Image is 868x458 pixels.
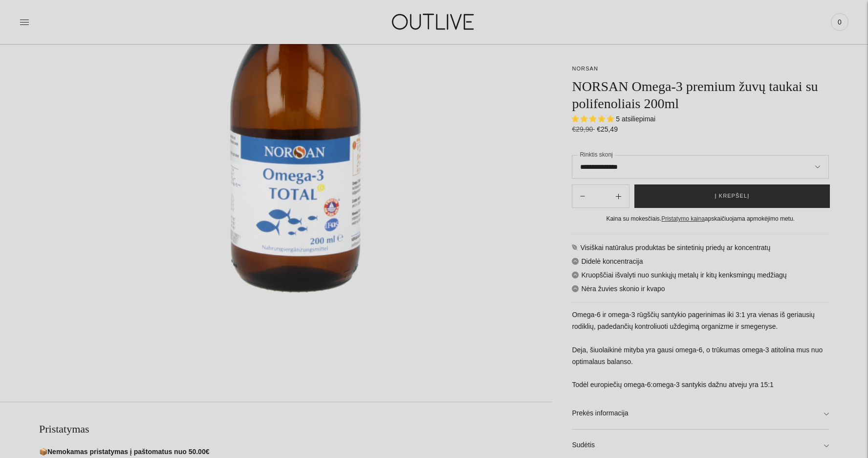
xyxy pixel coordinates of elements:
strong: Nemokamas pristatymas į paštomatus nuo 50.00€ [47,448,209,456]
p: Omega-6 ir omega-3 rūgščių santykio pagerinimas iki 3:1 yra vienas iš geriausių rodiklių, padedan... [572,309,829,391]
a: NORSAN [572,66,598,71]
h1: NORSAN Omega-3 premium žuvų taukai su polifenoliais 200ml [572,78,829,112]
input: Product quantity [593,189,608,204]
span: 5.00 stars [572,115,616,123]
a: Prekės informacija [572,398,829,429]
button: Subtract product quantity [608,184,629,208]
h2: Pristatymas [39,422,552,436]
s: €29,90 [572,125,595,133]
span: 5 atsiliepimai [616,115,655,123]
button: Į krepšelį [634,184,830,208]
span: Į krepšelį [715,191,749,201]
a: 0 [831,11,848,33]
a: Pristatymo kaina [661,215,705,222]
div: Kaina su mokesčiais. apskaičiuojama apmokėjimo metu. [572,214,829,224]
button: Add product quantity [572,184,593,208]
span: 0 [833,15,846,29]
img: OUTLIVE [373,5,495,39]
p: 📦 [39,446,552,458]
span: €25,49 [597,125,618,133]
